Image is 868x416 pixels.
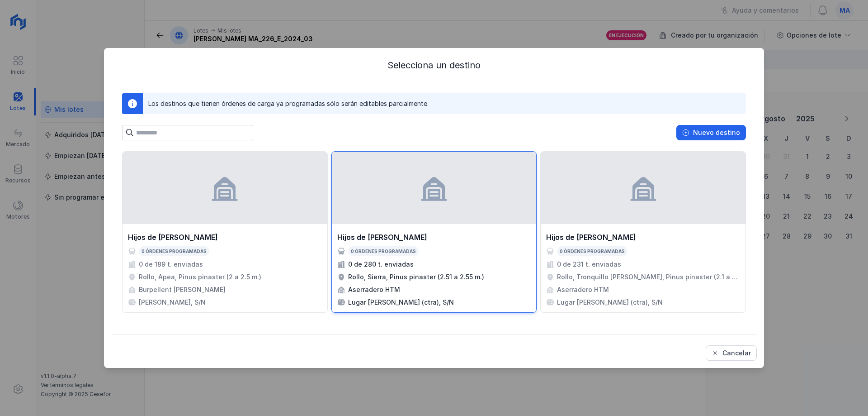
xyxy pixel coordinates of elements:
div: Aserradero HTM [557,285,609,294]
div: Lugar [PERSON_NAME] (ctra), S/N [348,298,454,307]
div: [PERSON_NAME], S/N [139,298,206,307]
button: Nuevo destino [676,125,746,140]
div: 0 de 189 t. enviadas [139,260,203,269]
div: 0 órdenes programadas [351,248,416,254]
div: 0 órdenes programadas [142,248,207,254]
div: Rollo, Apea, Pinus pinaster (2 a 2.5 m.) [139,273,261,282]
div: 0 de 231 t. enviadas [557,260,621,269]
div: 0 de 280 t. enviadas [348,260,414,269]
div: 0 órdenes programadas [560,248,625,254]
div: Aserradero HTM [348,285,400,294]
button: Cancelar [706,345,757,361]
div: Selecciona un destino [111,59,757,72]
div: Rollo, Tronquillo [PERSON_NAME], Pinus pinaster (2.1 a 2.55 m.) [557,273,740,282]
div: Hijos de [PERSON_NAME] [546,232,636,243]
div: Rollo, Sierra, Pinus pinaster (2.51 a 2.55 m.) [348,273,484,282]
div: Burpellent [PERSON_NAME] [139,285,226,294]
div: Nuevo destino [693,128,740,137]
div: Los destinos que tienen órdenes de carga ya programadas sólo serán editables parcialmente. [148,99,429,108]
div: Cancelar [722,349,751,358]
div: Hijos de [PERSON_NAME] [128,232,218,243]
div: Lugar [PERSON_NAME] (ctra), S/N [557,298,663,307]
div: Hijos de [PERSON_NAME] [337,232,427,243]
